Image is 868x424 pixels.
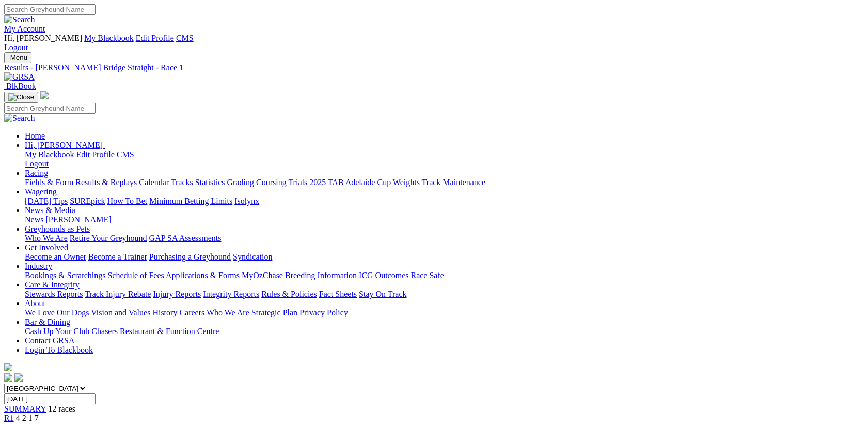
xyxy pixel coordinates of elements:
div: About [25,308,864,317]
span: Menu [10,54,27,62]
a: News & Media [25,206,75,215]
button: Toggle navigation [4,52,31,63]
a: Applications & Forms [166,271,240,280]
img: facebook.svg [4,373,12,382]
a: ICG Outcomes [359,271,408,280]
a: BlkBook [4,82,36,90]
a: Logout [25,159,49,168]
a: Become an Owner [25,252,86,261]
img: Close [8,93,34,101]
a: Weights [393,178,420,187]
a: Trials [288,178,307,187]
a: Schedule of Fees [107,271,164,280]
a: Who We Are [207,308,249,317]
a: My Account [4,24,45,33]
a: Get Involved [25,243,68,252]
a: Cash Up Your Club [25,327,89,336]
a: Breeding Information [285,271,357,280]
div: News & Media [25,215,864,224]
a: Contact GRSA [25,336,74,345]
a: Chasers Restaurant & Function Centre [91,327,219,336]
a: Track Injury Rebate [85,290,151,298]
img: logo-grsa-white.png [40,91,49,99]
a: [DATE] Tips [25,196,68,205]
a: Results - [PERSON_NAME] Bridge Straight - Race 1 [4,63,864,72]
a: Tracks [171,178,193,187]
a: Industry [25,262,52,270]
a: Syndication [233,252,272,261]
a: Who We Are [25,234,68,243]
img: logo-grsa-white.png [4,363,12,371]
a: R1 [4,414,14,422]
a: SUMMARY [4,404,46,413]
img: twitter.svg [14,373,23,382]
a: Results & Replays [75,178,137,187]
a: Track Maintenance [422,178,485,187]
a: Stewards Reports [25,290,83,298]
input: Search [4,103,96,114]
a: Hi, [PERSON_NAME] [25,141,105,149]
a: Edit Profile [76,150,115,159]
div: Care & Integrity [25,290,864,299]
a: Race Safe [411,271,444,280]
a: Bar & Dining [25,317,70,326]
a: CMS [117,150,134,159]
img: GRSA [4,72,35,82]
input: Select date [4,393,96,404]
div: Wagering [25,196,864,206]
a: CMS [176,34,194,42]
a: My Blackbook [84,34,134,42]
a: Stay On Track [359,290,406,298]
div: Bar & Dining [25,327,864,336]
button: Toggle navigation [4,92,38,103]
span: BlkBook [6,82,36,90]
a: Login To Blackbook [25,345,93,354]
a: History [152,308,177,317]
a: Minimum Betting Limits [149,196,232,205]
a: News [25,215,43,224]
a: How To Bet [107,196,148,205]
a: Edit Profile [136,34,174,42]
a: 2025 TAB Adelaide Cup [309,178,391,187]
a: Integrity Reports [203,290,259,298]
a: My Blackbook [25,150,74,159]
a: Grading [227,178,254,187]
img: Search [4,15,35,24]
a: Become a Trainer [88,252,147,261]
span: Hi, [PERSON_NAME] [4,34,82,42]
a: Fields & Form [25,178,73,187]
span: 12 races [48,404,75,413]
a: Home [25,131,45,140]
a: Wagering [25,187,57,196]
a: MyOzChase [242,271,283,280]
div: My Account [4,34,864,52]
a: Fact Sheets [319,290,357,298]
a: Coursing [256,178,287,187]
img: Search [4,114,35,123]
div: Get Involved [25,252,864,262]
div: Hi, [PERSON_NAME] [25,150,864,169]
div: Greyhounds as Pets [25,234,864,243]
a: Vision and Values [91,308,150,317]
div: Racing [25,178,864,187]
a: SUREpick [70,196,105,205]
div: Industry [25,271,864,280]
a: We Love Our Dogs [25,308,89,317]
a: GAP SA Assessments [149,234,222,243]
a: Injury Reports [153,290,201,298]
a: Rules & Policies [261,290,317,298]
a: About [25,299,45,308]
a: Calendar [139,178,169,187]
a: Isolynx [234,196,259,205]
a: Careers [179,308,204,317]
a: Privacy Policy [299,308,348,317]
input: Search [4,4,96,15]
a: Care & Integrity [25,280,80,289]
span: Hi, [PERSON_NAME] [25,141,103,149]
a: Racing [25,169,48,177]
a: Statistics [195,178,225,187]
a: Strategic Plan [251,308,297,317]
